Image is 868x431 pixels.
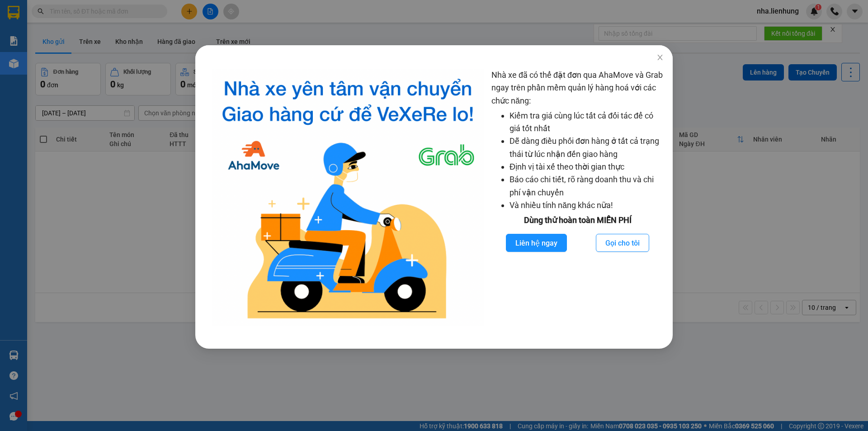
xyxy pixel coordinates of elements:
[506,234,567,252] button: Liên hệ ngay
[509,199,664,212] li: Và nhiều tính năng khác nữa!
[656,54,664,61] span: close
[596,234,649,252] button: Gọi cho tôi
[491,214,664,227] div: Dùng thử hoàn toàn MIỄN PHÍ
[647,45,673,71] button: Close
[605,237,640,249] span: Gọi cho tôi
[212,69,484,326] img: logo
[515,237,557,249] span: Liên hệ ngay
[491,69,664,326] div: Nhà xe đã có thể đặt đơn qua AhaMove và Grab ngay trên phần mềm quản lý hàng hoá với các chức năng:
[509,135,664,161] li: Dễ dàng điều phối đơn hàng ở tất cả trạng thái từ lúc nhận đến giao hàng
[509,109,664,135] li: Kiểm tra giá cùng lúc tất cả đối tác để có giá tốt nhất
[509,161,664,173] li: Định vị tài xế theo thời gian thực
[509,173,664,199] li: Báo cáo chi tiết, rõ ràng doanh thu và chi phí vận chuyển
